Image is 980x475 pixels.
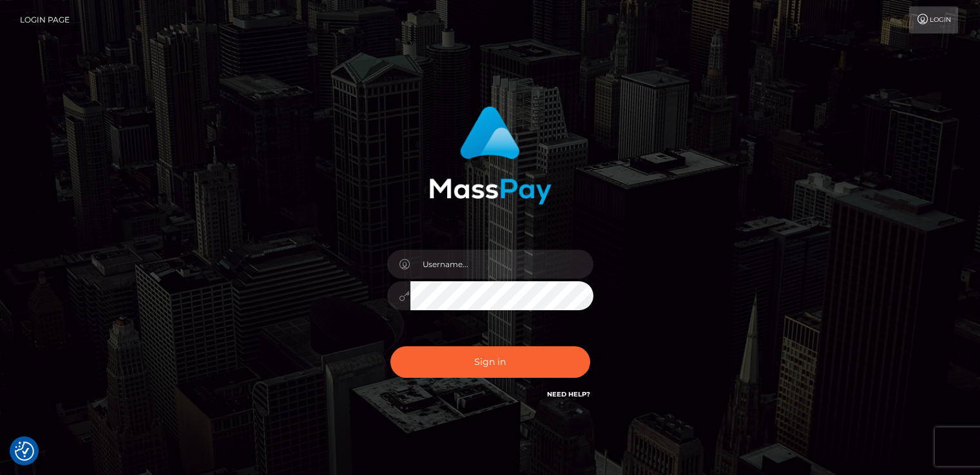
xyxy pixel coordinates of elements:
input: Username... [410,250,593,279]
img: MassPay Login [429,106,552,205]
a: Login [909,6,958,33]
img: Revisit consent button [15,442,34,461]
button: Consent Preferences [15,442,34,461]
button: Sign in [390,346,590,378]
a: Need Help? [547,390,590,398]
a: Login Page [20,6,70,33]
